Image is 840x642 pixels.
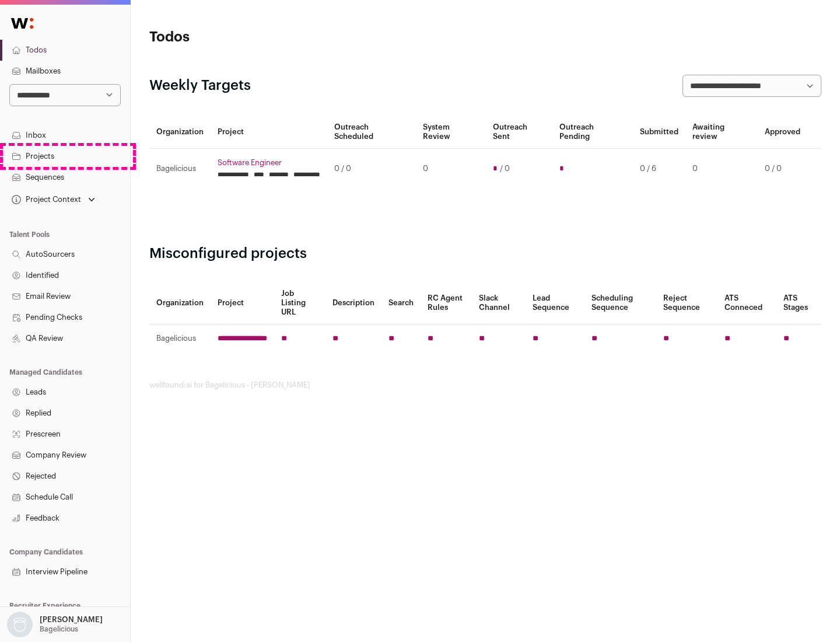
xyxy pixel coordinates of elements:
[325,282,381,325] th: Description
[149,245,821,263] h2: Misconfigured projects
[416,149,485,189] td: 0
[149,28,373,47] h1: Todos
[472,282,526,325] th: Slack Channel
[7,612,33,637] img: nopic.png
[584,282,656,325] th: Scheduling Sequence
[327,116,416,149] th: Outreach Scheduled
[552,116,632,149] th: Outreach Pending
[327,149,416,189] td: 0 / 0
[758,149,807,189] td: 0 / 0
[486,116,553,149] th: Outreach Sent
[500,164,510,173] span: / 0
[381,282,421,325] th: Search
[758,116,807,149] th: Approved
[9,195,81,204] div: Project Context
[421,282,471,325] th: RC Agent Rules
[149,149,211,189] td: Bagelicious
[633,116,685,149] th: Submitted
[274,282,325,325] th: Job Listing URL
[149,282,211,325] th: Organization
[717,282,776,325] th: ATS Conneced
[656,282,718,325] th: Reject Sequence
[633,149,685,189] td: 0 / 6
[211,116,327,149] th: Project
[5,612,105,637] button: Open dropdown
[149,381,821,390] footer: wellfound:ai for Bagelicious - [PERSON_NAME]
[685,116,758,149] th: Awaiting review
[416,116,485,149] th: System Review
[40,624,78,634] p: Bagelicious
[149,325,211,353] td: Bagelicious
[149,116,211,149] th: Organization
[211,282,274,325] th: Project
[40,615,103,624] p: [PERSON_NAME]
[685,149,758,189] td: 0
[218,158,320,168] a: Software Engineer
[5,12,40,35] img: Wellfound
[149,76,251,95] h2: Weekly Targets
[9,191,97,208] button: Open dropdown
[776,282,821,325] th: ATS Stages
[526,282,584,325] th: Lead Sequence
